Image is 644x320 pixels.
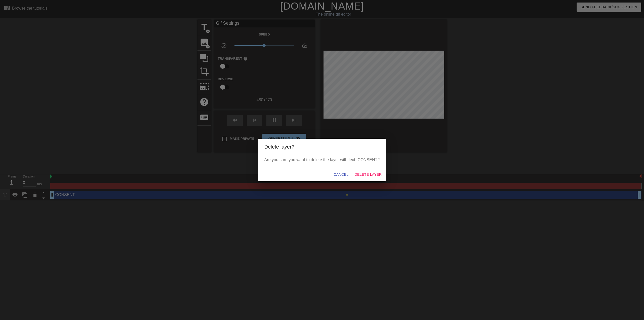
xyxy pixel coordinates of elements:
[332,170,350,179] button: Cancel
[264,157,380,163] p: Are you sure you want to delete the layer with text: CONSENT?
[355,171,382,178] span: Delete Layer
[334,171,348,178] span: Cancel
[353,170,384,179] button: Delete Layer
[264,143,380,151] h2: Delete layer?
